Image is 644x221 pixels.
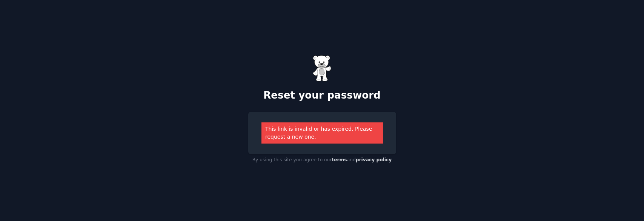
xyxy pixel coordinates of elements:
div: This link is invalid or has expired. Please request a new one. [261,122,383,144]
img: Gummy Bear [313,55,332,82]
h2: Reset your password [248,90,396,102]
a: terms [332,157,347,162]
a: privacy policy [356,157,392,162]
div: By using this site you agree to our and [248,154,396,166]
